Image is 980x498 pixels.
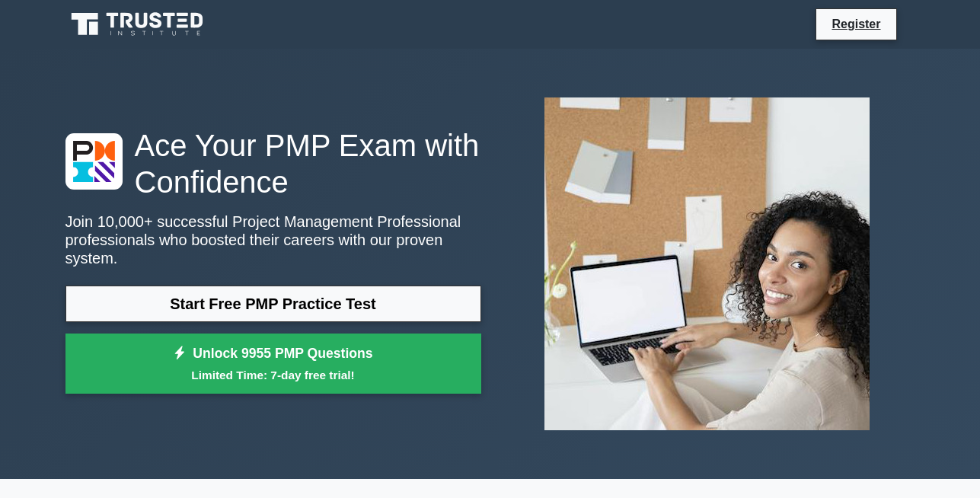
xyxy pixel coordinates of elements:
h1: Ace Your PMP Exam with Confidence [65,127,481,200]
small: Limited Time: 7-day free trial! [85,366,462,384]
p: Join 10,000+ successful Project Management Professional professionals who boosted their careers w... [65,212,481,267]
a: Unlock 9955 PMP QuestionsLimited Time: 7-day free trial! [65,334,481,394]
a: Register [822,14,889,34]
a: Start Free PMP Practice Test [65,286,481,322]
